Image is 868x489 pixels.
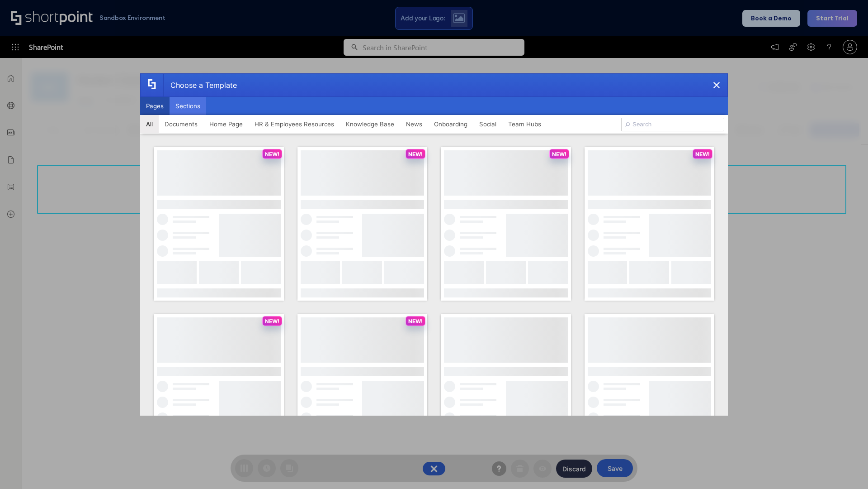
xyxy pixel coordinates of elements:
[408,151,423,158] p: NEW!
[159,115,203,133] button: Documents
[552,151,566,158] p: NEW!
[428,115,473,133] button: Onboarding
[170,97,206,115] button: Sections
[473,115,502,133] button: Social
[621,118,724,131] input: Search
[340,115,400,133] button: Knowledge Base
[823,446,868,489] iframe: Chat Widget
[400,115,428,133] button: News
[695,151,710,158] p: NEW!
[203,115,249,133] button: Home Page
[163,74,237,96] div: Choose a Template
[265,318,279,325] p: NEW!
[140,115,159,133] button: All
[502,115,547,133] button: Team Hubs
[140,97,170,115] button: Pages
[265,151,279,158] p: NEW!
[408,318,423,325] p: NEW!
[249,115,340,133] button: HR & Employees Resources
[140,73,728,416] div: template selector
